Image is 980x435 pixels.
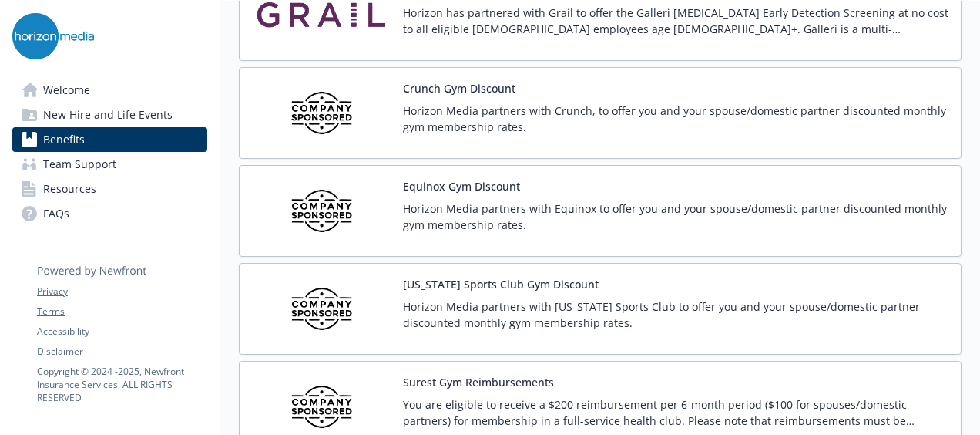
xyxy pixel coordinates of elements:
[403,80,515,96] button: Crunch Gym Discount
[403,178,520,194] button: Equinox Gym Discount
[403,5,948,37] p: Horizon has partnered with Grail to offer the Galleri [MEDICAL_DATA] Early Detection Screening at...
[43,201,69,226] span: FAQs
[403,298,948,331] p: Horizon Media partners with [US_STATE] Sports Club to offer you and your spouse/domestic partner ...
[252,80,391,146] img: Company Sponsored carrier logo
[43,103,173,127] span: New Hire and Life Events
[12,177,207,201] a: Resources
[43,78,90,103] span: Welcome
[37,365,206,404] p: Copyright © 2024 - 2025 , Newfront Insurance Services, ALL RIGHTS RESERVED
[403,103,948,135] p: Horizon Media partners with Crunch, to offer you and your spouse/domestic partner discounted mont...
[37,285,206,298] a: Privacy
[403,374,554,390] button: Surest Gym Reimbursements
[43,152,116,177] span: Team Support
[12,127,207,152] a: Benefits
[403,396,948,429] p: You are eligible to receive a $200 reimbursement per 6-month period ($100 for spouses/domestic pa...
[12,201,207,226] a: FAQs
[403,201,948,233] p: Horizon Media partners with Equinox to offer you and your spouse/domestic partner discounted mont...
[252,178,391,244] img: Company Sponsored carrier logo
[43,177,96,201] span: Resources
[37,305,206,319] a: Terms
[37,325,206,339] a: Accessibility
[12,78,207,103] a: Welcome
[403,276,599,292] button: [US_STATE] Sports Club Gym Discount
[43,127,85,152] span: Benefits
[37,345,206,359] a: Disclaimer
[12,103,207,127] a: New Hire and Life Events
[12,152,207,177] a: Team Support
[252,276,391,342] img: Company Sponsored carrier logo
